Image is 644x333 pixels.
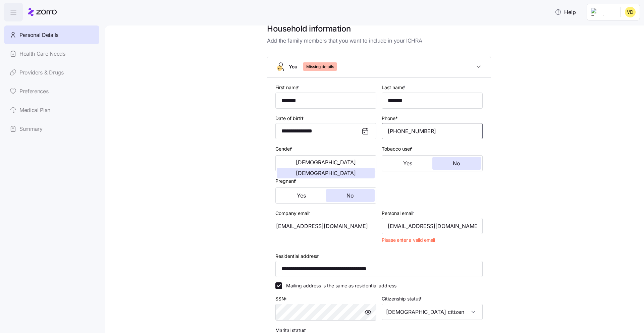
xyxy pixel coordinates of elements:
button: Help [549,5,581,19]
label: Tobacco user [382,145,414,153]
input: Phone [382,123,483,139]
span: Help [555,8,576,16]
img: Employer logo [591,8,615,16]
label: Company email [275,210,312,217]
h1: Household information [267,23,491,34]
span: Yes [403,161,412,166]
span: Yes [297,193,306,198]
span: Add the family members that you want to include in your ICHRA [267,37,491,45]
label: Residential address [275,253,321,260]
label: Citizenship status [382,295,423,302]
span: Missing details [306,62,334,71]
span: Please enter a valid email [382,237,435,243]
button: YouMissing details [267,56,491,78]
label: Date of birth [275,115,305,122]
label: First name [275,84,301,91]
label: SSN [275,295,288,302]
span: No [453,161,460,166]
span: [DEMOGRAPHIC_DATA] [296,160,356,165]
label: Personal email [382,210,416,217]
label: Pregnant [275,177,298,185]
img: 29b27fcedfc86be2612a2d6db2f70eff [625,7,636,17]
input: Select citizenship status [382,304,483,320]
input: Email [382,218,483,234]
span: [DEMOGRAPHIC_DATA] [296,170,356,176]
label: Mailing address is the same as residential address [282,282,396,289]
span: You [289,63,298,70]
span: No [346,193,354,198]
label: Phone* [382,115,398,122]
a: Personal Details [4,25,99,44]
label: Last name [382,84,407,91]
label: Gender [275,145,294,153]
span: Personal Details [19,31,58,39]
